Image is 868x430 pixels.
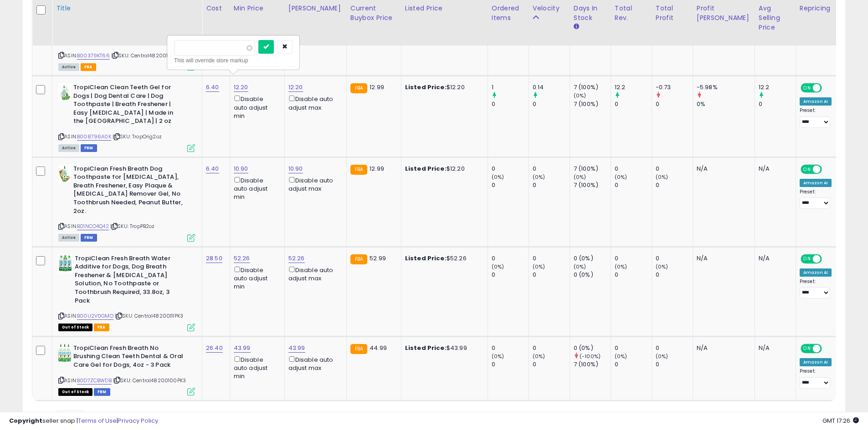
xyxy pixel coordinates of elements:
span: 12.99 [370,83,384,91]
div: 7 (100%) [574,181,611,189]
div: -0.73 [656,83,693,91]
div: $12.20 [405,83,481,91]
div: $52.26 [405,254,481,263]
div: 0 [656,181,693,189]
span: | SKU: Central48200111PK3 [115,312,183,319]
span: 12.99 [370,164,384,173]
small: (0%) [492,353,504,360]
div: Velocity [533,4,566,13]
div: Disable auto adjust max [288,354,339,372]
div: N/A [697,344,748,352]
div: 1 [492,83,529,91]
div: Preset: [800,368,832,389]
div: Preset: [800,278,832,299]
b: TropiClean Clean Teeth Gel for Dogs | Dog Dental Care | Dog Toothpaste | Breath Freshener | Easy ... [73,83,184,128]
div: Preset: [800,189,832,209]
div: 0 [615,344,652,352]
div: 0 [615,360,652,369]
span: All listings that are currently out of stock and unavailable for purchase on Amazon [58,388,92,396]
div: Ordered Items [492,4,525,23]
div: Disable auto adjust min [234,175,277,202]
div: 7 (100%) [574,83,611,91]
a: 43.99 [288,344,305,353]
div: 0 (0%) [574,254,611,263]
div: Listed Price [405,4,484,13]
small: (-100%) [580,353,601,360]
small: (0%) [533,353,545,360]
a: 26.40 [206,344,223,353]
div: Title [56,4,198,13]
b: TropiClean Fresh Breath Water Additive for Dogs, Dog Breath Freshener & [MEDICAL_DATA] Solution, ... [75,254,185,307]
a: B00U2V0GMO [77,312,113,320]
b: TropiClean Fresh Breath Dog Toothpaste for [MEDICAL_DATA], Breath Freshener, Easy Plaque & [MEDIC... [73,165,184,218]
span: ON [801,255,813,263]
div: 0 [656,165,693,173]
b: Listed Price: [405,344,447,352]
strong: Copyright [9,416,42,425]
div: N/A [759,254,789,263]
a: 28.50 [206,254,222,263]
div: 0 [492,271,529,279]
span: ON [801,344,813,352]
small: (0%) [656,173,668,181]
div: 12.2 [759,83,796,91]
a: 10.90 [234,164,248,173]
a: B01NCO4Q42 [77,223,109,230]
small: FBA [350,165,367,175]
div: 0.14 [533,83,570,91]
img: 41hKGhMIUkL._SL40_.jpg [58,83,71,101]
div: 12.2 [615,83,652,91]
span: All listings that are currently out of stock and unavailable for purchase on Amazon [58,324,92,331]
img: 41SoNIj8lhL._SL40_.jpg [58,344,71,362]
div: Days In Stock [574,4,607,23]
small: FBA [350,344,367,354]
div: 0% [697,100,755,108]
a: 6.40 [206,83,219,92]
div: Cost [206,4,226,13]
span: FBM [94,388,110,396]
div: [PERSON_NAME] [288,4,343,13]
img: 51eZybJSayL._SL40_.jpg [58,254,72,273]
div: 0 [533,271,570,279]
div: Avg Selling Price [759,4,792,32]
a: 43.99 [234,344,251,353]
span: FBM [81,144,97,152]
div: 0 [656,360,693,369]
a: 52.26 [288,254,305,263]
div: Current Buybox Price [350,4,397,23]
div: Disable auto adjust min [234,265,277,291]
div: 0 [533,165,570,173]
span: 52.99 [370,254,386,263]
small: (0%) [656,353,668,360]
small: (0%) [574,92,586,99]
div: 0 [656,100,693,108]
span: OFF [821,255,835,263]
div: Amazon AI [800,97,832,106]
div: 0 [533,100,570,108]
a: 52.26 [234,254,250,263]
div: Amazon AI [800,179,832,187]
span: FBA [94,324,109,331]
div: ASIN: [58,254,195,330]
div: ASIN: [58,83,195,151]
div: 0 [492,360,529,369]
b: Listed Price: [405,83,447,91]
a: Privacy Policy [118,416,158,425]
div: Disable auto adjust min [234,354,277,381]
div: 0 [615,100,652,108]
div: N/A [759,165,789,173]
span: FBM [81,234,97,242]
div: This will override store markup [174,56,293,65]
span: FBA [81,63,96,71]
span: 2025-09-15 17:26 GMT [822,416,859,425]
small: (0%) [574,263,586,270]
div: 0 [533,181,570,189]
div: ASIN: [58,344,195,395]
a: B008796A0K [77,133,111,141]
span: | SKU: Central48200100 [111,52,175,59]
div: 0 [492,254,529,263]
div: -5.98% [697,83,755,91]
small: FBA [350,254,367,264]
div: 0 [492,344,529,352]
span: ON [801,84,813,92]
